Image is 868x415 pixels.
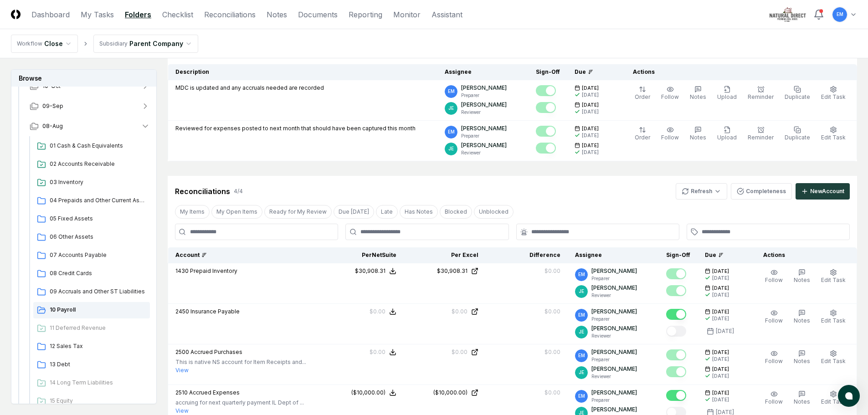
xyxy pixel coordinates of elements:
a: 04 Prepaids and Other Current Assets [33,193,150,209]
button: Mark complete [666,366,686,377]
div: $0.00 [370,348,385,356]
button: Order [633,124,652,143]
a: 14 Long Term Liabilities [33,375,150,391]
p: Reviewed for expenses posted to next month that should have been captured this month [175,124,416,133]
button: My Items [175,205,210,219]
span: Upload [717,93,737,100]
p: Preparer [591,316,637,323]
span: Reminder [748,134,774,141]
button: Completeness [731,183,792,200]
button: $0.00 [370,348,396,356]
div: Account [175,251,315,259]
a: Documents [298,9,338,20]
span: 1430 [175,267,189,274]
button: Late [376,205,398,219]
span: EM [578,393,585,400]
a: Assistant [431,9,462,20]
p: Preparer [461,92,507,99]
a: ($10,000.00) [411,389,478,397]
button: Notes [688,84,708,103]
p: [PERSON_NAME] [591,307,637,316]
button: View [175,407,189,415]
button: Mark complete [536,85,556,96]
nav: breadcrumb [11,35,198,53]
span: [DATE] [712,285,729,292]
div: $0.00 [452,307,467,316]
span: [DATE] [582,102,599,108]
button: atlas-launcher [838,385,860,407]
button: My Open Items [211,205,262,219]
button: Edit Task [819,348,847,367]
a: 13 Debt [33,357,150,373]
button: EM [832,6,848,23]
a: Checklist [162,9,193,20]
a: $0.00 [411,307,478,316]
button: Refresh [676,183,727,200]
a: 15 Equity [33,393,150,410]
div: Reconciliations [175,186,230,197]
th: Sign-Off [659,247,698,263]
span: 11 Deferred Revenue [50,324,146,332]
button: Upload [715,124,739,143]
p: MDC is updated and any accruals needed are recorded [175,84,324,92]
th: Assignee [568,247,659,263]
a: Folders [125,9,151,20]
button: Follow [659,124,681,143]
a: Dashboard [31,9,70,20]
span: Edit Task [821,398,846,405]
span: Accrued Purchases [190,348,242,355]
span: [DATE] [582,142,599,149]
a: 02 Accounts Receivable [33,156,150,173]
span: 14 Long Term Liabilities [50,379,146,387]
span: 03 Inventory [50,178,146,186]
button: $30,908.31 [355,267,396,275]
span: 08 Credit Cards [50,269,146,277]
span: 15 Equity [50,397,146,405]
button: Mark complete [666,309,686,320]
button: Has Notes [400,205,438,219]
p: [PERSON_NAME] [591,389,637,397]
span: Follow [661,134,679,141]
span: Follow [765,277,783,283]
a: 03 Inventory [33,174,150,191]
div: $0.00 [370,307,385,316]
p: Reviewer [591,292,637,299]
span: Reminder [748,93,774,100]
span: Notes [794,277,810,283]
span: EM [578,312,585,318]
span: 09 Accruals and Other ST Liabilities [50,287,146,296]
button: 08-Aug [22,116,157,136]
button: Edit Task [819,267,847,286]
button: Duplicate [783,124,812,143]
button: Mark complete [666,285,686,296]
button: Edit Task [819,84,847,103]
p: Reviewer [461,109,507,116]
button: Notes [792,348,812,367]
div: 4 / 4 [234,187,243,195]
span: JE [579,369,584,376]
span: 02 Accounts Receivable [50,160,146,168]
div: [DATE] [712,356,729,363]
span: Prepaid Inventory [190,267,237,274]
span: Follow [661,93,679,100]
button: Due Today [334,205,374,219]
p: [PERSON_NAME] [591,324,637,333]
button: Mark complete [536,102,556,113]
button: Mark complete [666,268,686,279]
div: ($10,000.00) [433,389,467,397]
div: $0.00 [544,267,560,275]
span: JE [448,145,454,152]
div: [DATE] [582,92,599,98]
a: 01 Cash & Cash Equivalents [33,138,150,154]
p: Preparer [461,133,507,139]
span: Accrued Expenses [189,389,240,396]
span: Notes [690,93,706,100]
span: [DATE] [582,125,599,132]
span: Follow [765,398,783,405]
th: Description [168,64,438,80]
span: 10 Payroll [50,306,146,314]
div: $0.00 [544,348,560,356]
p: Reviewer [591,333,637,339]
th: Per Excel [404,247,486,263]
span: 08-Aug [42,122,63,130]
